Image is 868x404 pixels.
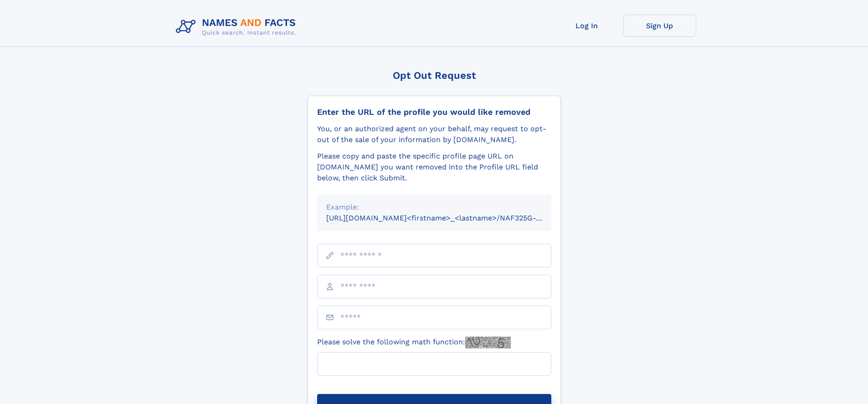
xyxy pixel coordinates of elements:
[317,151,551,184] div: Please copy and paste the specific profile page URL on [DOMAIN_NAME] you want removed into the Pr...
[308,70,561,81] div: Opt Out Request
[326,214,569,222] small: [URL][DOMAIN_NAME]<firstname>_<lastname>/NAF325G-xxxxxxxx
[317,107,551,117] div: Enter the URL of the profile you would like removed
[550,15,623,37] a: Log In
[623,15,696,37] a: Sign Up
[317,123,551,145] div: You, or an authorized agent on your behalf, may request to opt-out of the sale of your informatio...
[317,337,511,348] label: Please solve the following math function:
[326,202,542,213] div: Example:
[172,15,303,39] img: Logo Names and Facts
